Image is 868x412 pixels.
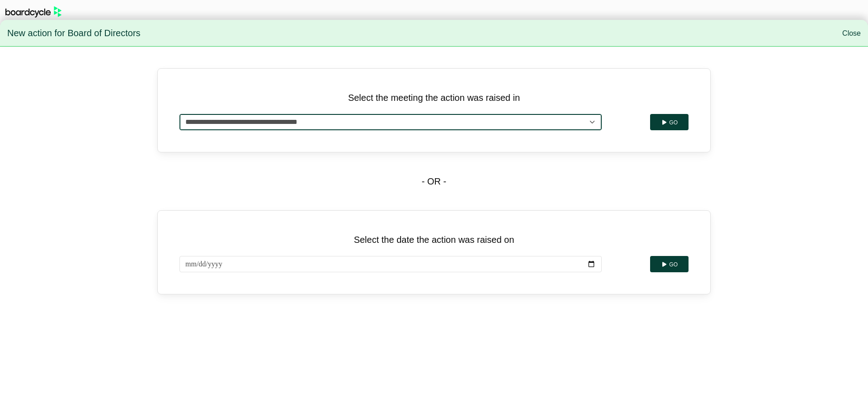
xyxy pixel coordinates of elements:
[179,232,689,247] p: Select the date the action was raised on
[842,29,861,37] a: Close
[650,114,689,130] button: Go
[7,24,141,43] span: New action for Board of Directors
[5,6,61,18] img: BoardcycleBlackGreen-aaafeed430059cb809a45853b8cf6d952af9d84e6e89e1f1685b34bfd5cb7d64.svg
[179,90,689,105] p: Select the meeting the action was raised in
[650,256,689,272] button: Go
[157,152,711,210] div: - OR -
